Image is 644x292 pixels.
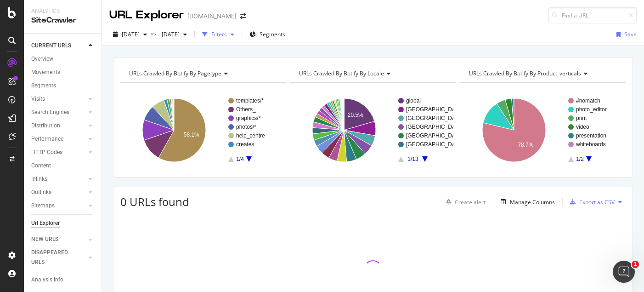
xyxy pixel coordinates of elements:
[613,27,637,42] button: Save
[31,148,86,157] a: HTTP Codes
[31,134,63,144] div: Performance
[109,7,184,23] div: URL Explorer
[120,90,283,170] svg: A chart.
[460,90,623,170] svg: A chart.
[31,248,86,267] a: DISAPPEARED URLS
[246,27,289,42] button: Segments
[158,30,180,38] span: 2025 Jun. 29th
[211,30,227,38] div: Filters
[31,121,60,131] div: Distribution
[31,218,95,228] a: Url Explorer
[31,148,62,157] div: HTTP Codes
[31,232,81,241] div: Explorer Bookmarks
[31,275,63,285] div: Analysis Info
[31,188,86,197] a: Outlinks
[497,196,555,207] button: Manage Columns
[31,201,55,211] div: Sitemaps
[406,124,463,130] text: [GEOGRAPHIC_DATA]
[31,68,95,77] a: Movements
[236,97,264,104] text: templates/*
[31,7,94,15] div: Analytics
[290,90,453,170] svg: A chart.
[184,132,199,138] text: 58.1%
[31,54,95,64] a: Overview
[31,235,58,244] div: NEW URLS
[31,134,86,144] a: Performance
[455,198,486,206] div: Create alert
[198,27,238,42] button: Filters
[31,161,95,171] a: Content
[576,97,600,104] text: #nomatch
[158,27,191,42] button: [DATE]
[122,30,140,38] span: 2025 Sep. 21st
[406,141,463,148] text: [GEOGRAPHIC_DATA]
[31,248,78,267] div: DISAPPEARED URLS
[151,29,158,37] span: vs
[407,156,418,162] text: 1/13
[297,66,447,81] h4: URLs Crawled By Botify By locale
[31,174,47,184] div: Inlinks
[624,30,637,38] div: Save
[31,121,86,131] a: Distribution
[31,54,53,64] div: Overview
[31,68,60,77] div: Movements
[120,194,189,209] span: 0 URLs found
[236,106,256,113] text: Others_
[469,69,581,77] span: URLs Crawled By Botify By product_verticals
[442,195,486,209] button: Create alert
[31,235,86,244] a: NEW URLS
[31,174,86,184] a: Inlinks
[31,201,86,211] a: Sitemaps
[236,156,244,162] text: 1/4
[240,13,246,19] div: arrow-right-arrow-left
[260,30,285,38] span: Segments
[187,11,237,21] div: [DOMAIN_NAME]
[576,156,584,162] text: 1/2
[299,69,384,77] span: URLs Crawled By Botify By locale
[576,141,606,148] text: whiteboards
[109,27,151,42] button: [DATE]
[576,106,607,113] text: photo_editor
[576,132,606,139] text: presentation
[31,94,86,104] a: Visits
[406,106,463,113] text: [GEOGRAPHIC_DATA]
[548,7,637,23] input: Find a URL
[31,81,56,91] div: Segments
[406,132,463,139] text: [GEOGRAPHIC_DATA]
[613,261,635,283] iframe: Intercom live chat
[406,97,421,104] text: global
[31,232,95,241] a: Explorer Bookmarks
[566,195,615,209] button: Export as CSV
[406,115,463,121] text: [GEOGRAPHIC_DATA]
[632,261,639,268] span: 1
[129,69,221,77] span: URLs Crawled By Botify By pagetype
[31,81,95,91] a: Segments
[236,132,265,139] text: help_centre
[31,108,69,117] div: Search Engines
[127,66,277,81] h4: URLs Crawled By Botify By pagetype
[31,15,94,26] div: SiteCrawler
[510,198,555,206] div: Manage Columns
[579,198,615,206] div: Export as CSV
[31,218,60,228] div: Url Explorer
[31,161,51,171] div: Content
[31,41,86,51] a: CURRENT URLS
[467,66,617,81] h4: URLs Crawled By Botify By product_verticals
[518,142,533,148] text: 78.7%
[236,141,254,148] text: creates
[576,124,589,130] text: video
[31,108,86,117] a: Search Engines
[31,275,95,285] a: Analysis Info
[236,124,256,130] text: photos/*
[576,115,587,121] text: print
[31,41,71,51] div: CURRENT URLS
[348,112,363,118] text: 20.5%
[31,94,45,104] div: Visits
[236,115,261,121] text: graphics/*
[31,188,51,197] div: Outlinks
